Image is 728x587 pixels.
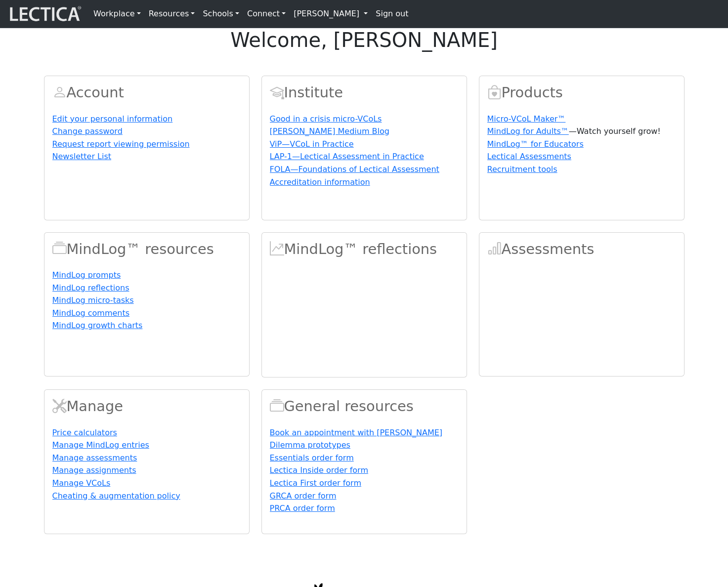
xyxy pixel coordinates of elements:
[270,241,459,258] h2: MindLog™ reflections
[52,84,241,101] h2: Account
[52,84,67,101] span: Account
[487,152,571,161] a: Lectical Assessments
[270,465,368,475] a: Lectica Inside order form
[270,241,284,257] span: MindLog
[487,126,569,136] a: MindLog for Adults™
[487,241,676,258] h2: Assessments
[243,4,290,24] a: Connect
[270,84,459,101] h2: Institute
[52,491,180,501] a: Cheating & augmentation policy
[7,4,82,23] img: lecticalive
[52,428,117,437] a: Price calculators
[487,165,557,174] a: Recruitment tools
[52,241,241,258] h2: MindLog™ resources
[270,440,350,450] a: Dilemma prototypes
[487,84,676,101] h2: Products
[52,398,67,415] span: Manage
[487,114,566,124] a: Micro-VCoL Maker™
[52,478,111,488] a: Manage VCoLs
[270,165,439,174] a: FOLA—Foundations of Lectical Assessment
[270,453,354,462] a: Essentials order form
[270,139,354,149] a: ViP—VCoL in Practice
[52,308,130,318] a: MindLog comments
[52,283,129,293] a: MindLog reflections
[487,126,676,137] p: —Watch yourself grow!
[52,453,137,462] a: Manage assessments
[52,440,149,450] a: Manage MindLog entries
[52,295,134,305] a: MindLog micro-tasks
[52,321,143,330] a: MindLog growth charts
[270,84,284,101] span: Account
[89,4,145,24] a: Workplace
[270,478,362,488] a: Lectica First order form
[52,465,136,475] a: Manage assignments
[487,139,584,149] a: MindLog™ for Educators
[487,84,502,101] span: Products
[270,398,284,415] span: Resources
[145,4,199,24] a: Resources
[52,114,173,124] a: Edit your personal information
[199,4,243,24] a: Schools
[270,126,389,136] a: [PERSON_NAME] Medium Blog
[52,139,190,149] a: Request report viewing permission
[52,126,123,136] a: Change password
[52,398,241,415] h2: Manage
[52,241,67,257] span: MindLog™ resources
[270,491,337,501] a: GRCA order form
[270,503,335,513] a: PRCA order form
[270,114,382,124] a: Good in a crisis micro-VCoLs
[52,270,121,280] a: MindLog prompts
[52,152,112,161] a: Newsletter List
[270,398,459,415] h2: General resources
[487,241,502,257] span: Assessments
[290,4,372,24] a: [PERSON_NAME]
[270,428,443,437] a: Book an appointment with [PERSON_NAME]
[270,177,370,187] a: Accreditation information
[372,4,412,24] a: Sign out
[270,152,424,161] a: LAP-1—Lectical Assessment in Practice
